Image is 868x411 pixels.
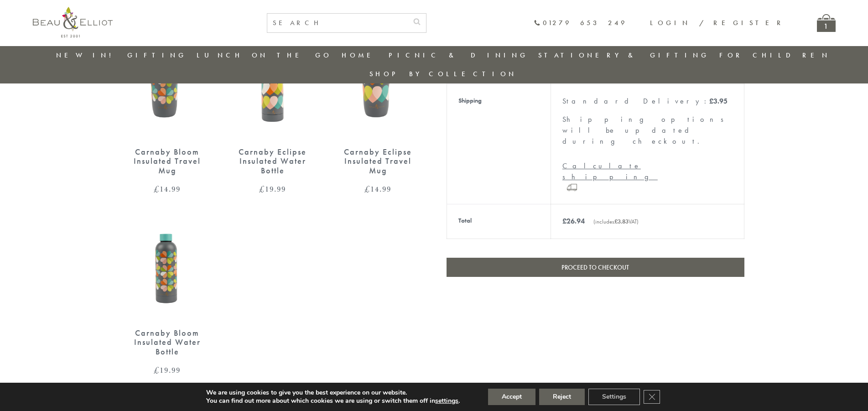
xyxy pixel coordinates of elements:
iframe: Secure express checkout frame [445,282,746,304]
a: Carnaby Eclipse Insulated Travel Mug Carnaby Eclipse Insulated Travel Mug £14.99 [334,26,421,193]
label: Standard Delivery: [562,96,728,106]
a: Shop by collection [369,69,517,78]
span: £ [709,96,713,106]
a: Proceed to checkout [447,258,744,277]
span: £ [562,216,567,226]
span: £ [154,364,160,375]
button: Close GDPR Cookie Banner [644,390,660,404]
div: Carnaby Eclipse Insulated Water Bottle [229,147,316,176]
div: Carnaby Eclipse Insulated Travel Mug [334,147,421,176]
div: Carnaby Bloom Insulated Water Bottle [124,328,211,357]
a: 1 [817,14,836,32]
th: Total [447,204,551,239]
bdi: 3.95 [709,96,728,106]
span: £ [614,218,618,225]
img: Carnaby Bloom Insulated Water Bottle [124,207,211,319]
bdi: 14.99 [364,183,391,194]
bdi: 26.94 [562,216,585,226]
a: Carnaby Bloom Insulated Travel Mug Carnaby Bloom Insulated Travel Mug £14.99 [124,26,211,193]
button: Settings [588,389,640,405]
button: Accept [488,389,535,405]
div: Carnaby Bloom Insulated Travel Mug [124,147,211,176]
a: Home [342,51,378,60]
a: New in! [56,51,117,60]
span: 3.83 [614,218,629,225]
span: £ [154,183,160,194]
bdi: 19.99 [154,364,181,375]
a: For Children [719,51,830,60]
button: Reject [539,389,585,405]
a: Picnic & Dining [389,51,528,60]
a: Carnaby Eclipse Insulated Water Bottle Carnaby Eclipse Insulated Water Bottle £19.99 [229,26,316,193]
a: Carnaby Bloom Insulated Water Bottle Carnaby Bloom Insulated Water Bottle £19.99 [124,207,211,374]
button: settings [435,397,458,405]
a: Login / Register [650,18,785,27]
p: We are using cookies to give you the best experience on our website. [206,389,460,397]
a: 01279 653 249 [534,19,627,27]
bdi: 19.99 [259,183,286,194]
img: logo [33,7,113,37]
bdi: 14.99 [154,183,181,194]
span: £ [259,183,265,194]
small: (includes VAT) [593,218,639,225]
p: Shipping options will be updated during checkout. [562,114,733,147]
input: SEARCH [267,14,408,32]
p: You can find out more about which cookies we are using or switch them off in . [206,397,460,405]
a: Calculate shipping [562,161,733,182]
a: Gifting [127,51,187,60]
th: Shipping [447,84,551,204]
span: £ [364,183,370,194]
a: Lunch On The Go [197,51,332,60]
a: Stationery & Gifting [538,51,709,60]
